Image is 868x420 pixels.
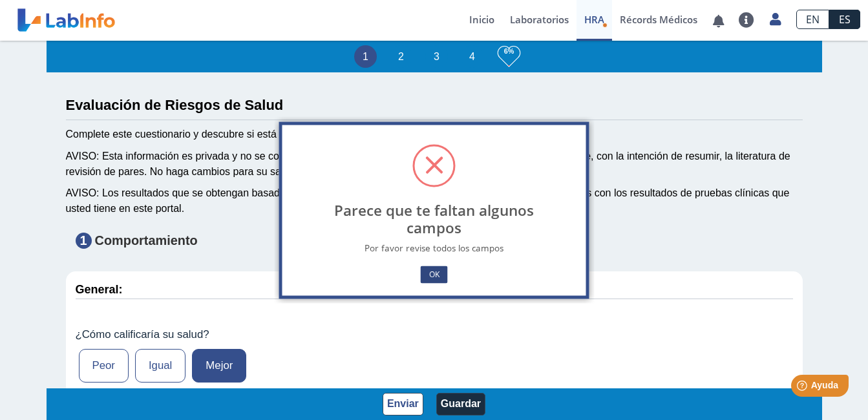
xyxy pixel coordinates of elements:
li: 1 [354,45,377,68]
div: Por favor revise todos los campos [306,242,562,254]
div: AVISO: Esta información es privada y no se compartirá individualmente. Todos los cálculos de ries... [66,149,803,180]
h2: Parece que te faltan algunos campos [306,202,562,236]
label: Igual [135,349,185,383]
strong: Comportamiento [95,233,198,247]
a: EN [796,10,829,29]
li: 4 [461,45,483,68]
label: Peor [79,349,129,383]
button: OK [420,266,447,283]
div: AVISO: Los resultados que se obtengan basado en sus contestaciones al HRA no están directamente r... [66,185,803,216]
div: Complete este cuestionario y descubre si está en riesgo de desarrollar diabetes, derrames y/o [ME... [66,127,803,142]
h3: 6% [498,43,520,59]
button: Enviar [383,393,423,415]
h3: Evaluación de Riesgos de Salud [66,97,803,113]
a: ES [829,10,860,29]
label: Mejor [192,349,246,383]
iframe: Help widget launcher [753,370,854,406]
li: 3 [425,45,448,68]
span: 1 [76,233,92,249]
label: ¿Cómo calificaría su salud? [76,328,793,341]
strong: General: [76,283,123,296]
button: Guardar [436,393,485,415]
span: HRA [584,13,604,26]
li: 2 [390,45,412,68]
